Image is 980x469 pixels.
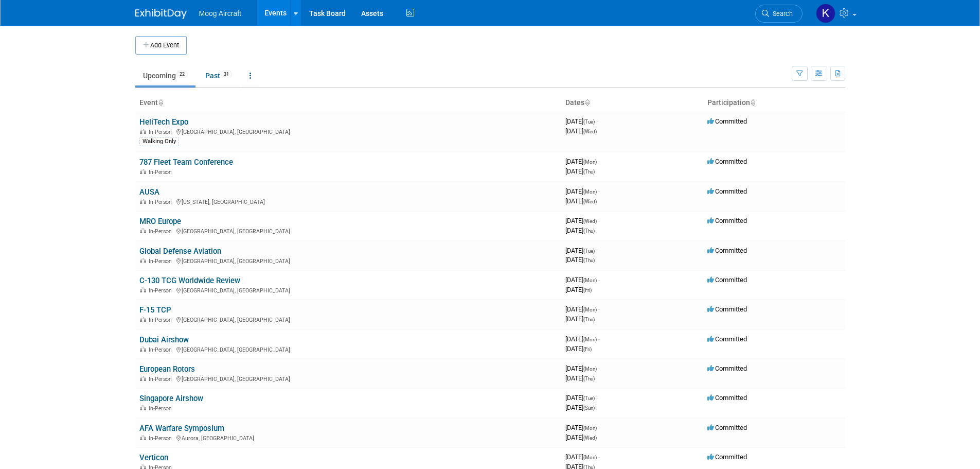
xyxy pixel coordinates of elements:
[583,169,595,175] span: (Thu)
[565,187,600,195] span: [DATE]
[139,117,188,127] a: HeliTech Expo
[583,405,595,411] span: (Sun)
[139,364,195,374] a: European Rotors
[583,435,597,441] span: (Wed)
[565,167,595,175] span: [DATE]
[140,129,146,134] img: In-Person Event
[565,227,595,234] span: [DATE]
[707,424,747,431] span: Committed
[140,199,146,204] img: In-Person Event
[135,66,195,85] a: Upcoming22
[598,335,600,343] span: -
[149,405,175,412] span: In-Person
[561,94,703,112] th: Dates
[583,199,597,204] span: (Wed)
[596,117,598,125] span: -
[583,337,597,342] span: (Mon)
[139,217,181,226] a: MRO Europe
[707,117,747,125] span: Committed
[583,218,597,224] span: (Wed)
[707,158,747,165] span: Committed
[565,335,600,343] span: [DATE]
[149,346,175,353] span: In-Person
[707,394,747,402] span: Committed
[139,394,203,403] a: Singapore Airshow
[596,394,598,402] span: -
[149,317,175,323] span: In-Person
[140,317,146,322] img: In-Person Event
[139,305,171,315] a: F-15 TCP
[139,256,557,265] div: [GEOGRAPHIC_DATA], [GEOGRAPHIC_DATA]
[583,395,595,401] span: (Tue)
[565,315,595,323] span: [DATE]
[140,169,146,174] img: In-Person Event
[149,376,175,383] span: In-Person
[565,374,595,382] span: [DATE]
[149,129,175,135] span: In-Person
[598,276,600,284] span: -
[598,187,600,195] span: -
[707,364,747,372] span: Committed
[583,228,595,234] span: (Thu)
[565,305,600,313] span: [DATE]
[140,228,146,233] img: In-Person Event
[583,257,595,263] span: (Thu)
[199,9,241,18] span: Moog Aircraft
[755,5,803,23] a: Search
[583,346,592,352] span: (Fri)
[707,276,747,284] span: Committed
[584,98,590,107] a: Sort by Start Date
[565,364,600,372] span: [DATE]
[565,117,598,125] span: [DATE]
[816,4,835,23] img: Kelsey Blackley
[135,94,561,112] th: Event
[707,217,747,224] span: Committed
[139,453,168,462] a: Verticon
[565,127,597,135] span: [DATE]
[565,424,600,431] span: [DATE]
[583,376,595,381] span: (Thu)
[583,307,597,312] span: (Mon)
[139,286,557,294] div: [GEOGRAPHIC_DATA], [GEOGRAPHIC_DATA]
[149,199,175,205] span: In-Person
[707,305,747,313] span: Committed
[583,317,595,322] span: (Thu)
[583,366,597,372] span: (Mon)
[565,256,595,264] span: [DATE]
[583,277,597,283] span: (Mon)
[140,405,146,410] img: In-Person Event
[565,433,597,441] span: [DATE]
[565,197,597,205] span: [DATE]
[139,137,179,146] div: Walking Only
[583,129,597,134] span: (Wed)
[140,346,146,352] img: In-Person Event
[596,247,598,254] span: -
[149,169,175,176] span: In-Person
[703,94,845,112] th: Participation
[565,247,598,254] span: [DATE]
[139,424,224,433] a: AFA Warfare Symposium
[598,217,600,224] span: -
[135,36,187,55] button: Add Event
[176,71,188,78] span: 22
[149,435,175,442] span: In-Person
[565,276,600,284] span: [DATE]
[198,66,240,85] a: Past31
[583,425,597,431] span: (Mon)
[707,187,747,195] span: Committed
[139,315,557,323] div: [GEOGRAPHIC_DATA], [GEOGRAPHIC_DATA]
[598,158,600,165] span: -
[221,71,232,78] span: 31
[707,335,747,343] span: Committed
[139,247,221,256] a: Global Defense Aviation
[139,187,159,197] a: AUSA
[707,247,747,254] span: Committed
[139,374,557,383] div: [GEOGRAPHIC_DATA], [GEOGRAPHIC_DATA]
[158,98,163,107] a: Sort by Event Name
[583,189,597,195] span: (Mon)
[565,453,600,461] span: [DATE]
[139,276,240,285] a: C-130 TCG Worldwide Review
[140,435,146,440] img: In-Person Event
[135,9,187,19] img: ExhibitDay
[598,424,600,431] span: -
